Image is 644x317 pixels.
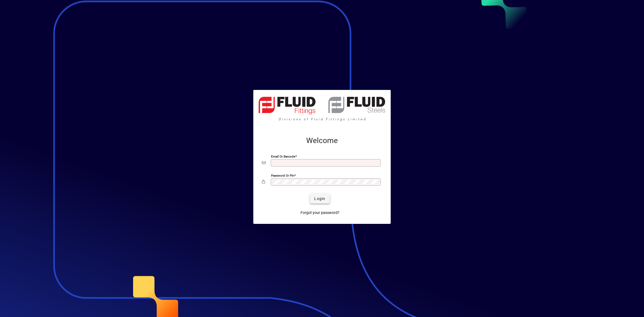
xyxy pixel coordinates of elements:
button: Login [310,194,330,203]
mat-label: Email or Barcode [271,155,295,158]
a: Forgot your password? [298,208,342,217]
span: Forgot your password? [301,210,339,216]
mat-label: Password or Pin [271,174,294,177]
span: Login [314,196,325,202]
h2: Welcome [262,136,382,145]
